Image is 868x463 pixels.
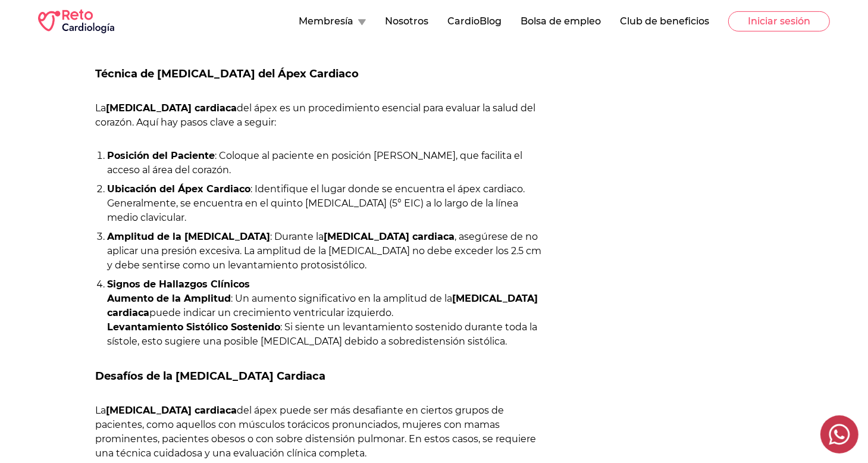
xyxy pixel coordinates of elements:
[95,368,547,384] h2: Desafíos de la [MEDICAL_DATA] Cardiaca
[447,14,502,29] button: CardioBlog
[107,293,231,304] strong: Aumento de la Amplitud
[95,65,547,82] h2: Técnica de [MEDICAL_DATA] del Ápex Cardiaco
[620,14,709,29] button: Club de beneficios
[385,14,428,29] button: Nosotros
[107,231,270,242] strong: Amplitud de la [MEDICAL_DATA]
[299,14,366,29] button: Membresía
[107,150,215,161] strong: Posición del Paciente
[95,403,547,461] p: La del ápex puede ser más desafiante en ciertos grupos de pacientes, como aquellos con músculos t...
[107,183,250,195] strong: Ubicación del Ápex Cardiaco
[107,230,547,273] li: : Durante la , asegúrese de no aplicar una presión excesiva. La amplitud de la [MEDICAL_DATA] no ...
[107,292,547,320] li: : Un aumento significativo en la amplitud de la puede indicar un crecimiento ventricular izquierdo.
[521,14,601,29] button: Bolsa de empleo
[95,101,547,130] p: La del ápex es un procedimiento esencial para evaluar la salud del corazón. Aquí hay pasos clave ...
[107,321,280,333] strong: Levantamiento Sistólico Sostenido
[38,10,114,33] img: RETO Cardio Logo
[107,320,547,349] li: : Si siente un levantamiento sostenido durante toda la sístole, esto sugiere una posible [MEDICAL...
[106,405,237,416] strong: [MEDICAL_DATA] cardiaca
[324,231,455,242] strong: [MEDICAL_DATA] cardiaca
[107,149,547,177] li: : Coloque al paciente en posición [PERSON_NAME], que facilita el acceso al área del corazón.
[107,182,547,225] li: : Identifique el lugar donde se encuentra el ápex cardiaco. Generalmente, se encuentra en el quin...
[107,293,538,318] strong: [MEDICAL_DATA] cardiaca
[107,279,250,290] strong: Signos de Hallazgos Clínicos
[728,11,830,32] button: Iniciar sesión
[106,102,237,114] strong: [MEDICAL_DATA] cardiaca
